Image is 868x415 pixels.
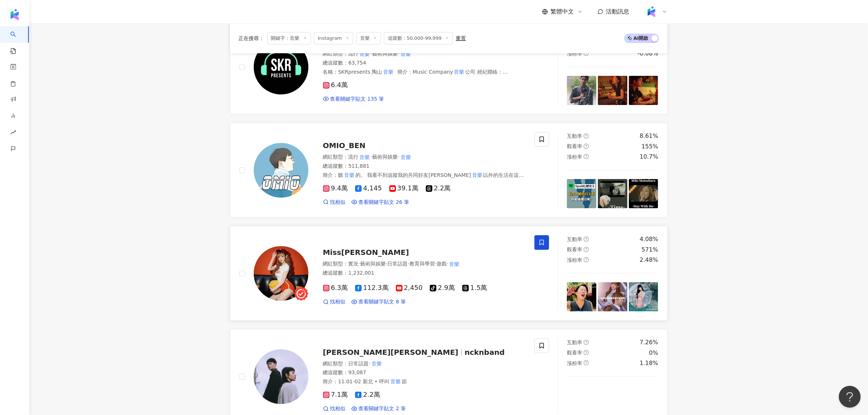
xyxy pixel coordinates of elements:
span: 名稱 ： [323,69,394,75]
span: Miss[PERSON_NAME] [323,248,409,257]
img: KOL Avatar [254,40,308,94]
span: 查看關鍵字貼文 135 筆 [330,96,384,103]
span: ncknband [464,348,505,357]
a: 查看關鍵字貼文 8 筆 [351,298,406,306]
iframe: Help Scout Beacon - Open [839,386,861,408]
span: 找相似 [330,405,346,412]
a: KOL AvatarMiss[PERSON_NAME]網紅類型：實況·藝術與娛樂·日常話題·教育與學習·遊戲·音樂總追蹤數：1,232,0016.3萬112.3萬2,4502.9萬1.5萬找相似... [230,226,667,321]
span: · [371,51,372,57]
mark: 音樂 [448,260,461,268]
span: 繁體中文 [551,8,574,16]
span: 11.01-02 新北 • 呼叫 [338,379,390,384]
a: 找相似 [323,199,346,206]
div: 網紅類型 ： [323,50,526,58]
span: 觀看率 [567,247,582,252]
span: 39.1萬 [389,185,419,192]
span: question-circle [584,154,589,159]
mark: 音樂 [453,68,466,76]
span: question-circle [584,340,589,345]
span: · [386,261,387,267]
span: 2.9萬 [430,284,455,292]
a: 查看關鍵字貼文 2 筆 [351,405,406,412]
mark: 音樂 [400,153,412,161]
mark: 音樂 [359,50,371,58]
span: 教育與學習 [409,261,435,267]
span: · [371,154,372,160]
span: 觀看率 [567,143,582,149]
mark: 音樂 [471,171,483,179]
span: · [447,261,448,267]
span: 流行 [349,154,359,160]
a: KOL AvatarSKRpresents 陶山音樂網紅類型：流行音樂·藝術與娛樂·音樂總追蹤數：63,754名稱：SKRpresents 陶山音樂簡介：Music Company音樂公司 經紀... [230,20,667,114]
div: 網紅類型 ： [323,260,526,268]
span: 2.2萬 [426,185,451,192]
mark: 音樂 [389,377,402,385]
img: post-image [629,282,658,312]
div: 4.08% [640,235,658,243]
span: 查看關鍵字貼文 26 筆 [359,199,409,206]
mark: 音樂 [382,68,394,76]
span: · [359,261,360,267]
span: 1.5萬 [462,284,487,292]
img: post-image [567,76,596,105]
span: [PERSON_NAME][PERSON_NAME] [323,348,459,357]
span: 觀看率 [567,350,582,356]
div: 8.61% [640,132,658,140]
span: question-circle [584,51,589,56]
span: 聽 [338,172,343,178]
span: 漲粉率 [567,360,582,366]
span: question-circle [584,237,589,242]
span: · [435,261,436,267]
span: 正在搜尋 ： [239,35,264,41]
div: 0% [649,349,658,357]
span: 7.1萬 [323,391,348,399]
span: 查看關鍵字貼文 2 筆 [359,405,406,412]
span: 關鍵字：音樂 [267,32,311,44]
span: 簡介 ： [323,377,407,385]
img: post-image [567,282,596,312]
img: post-image [598,76,627,105]
span: 找相似 [330,199,346,206]
div: 1.18% [640,359,658,367]
span: 互動率 [567,236,582,242]
span: 遊戲 [436,261,447,267]
span: question-circle [584,133,589,139]
span: SKRpresents 陶山 [338,69,382,75]
span: 4,145 [355,185,382,192]
span: 2.2萬 [355,391,380,399]
div: 10.7% [640,153,658,161]
span: 漲粉率 [567,257,582,263]
img: post-image [629,179,658,209]
div: 571% [642,246,658,254]
span: · [398,51,400,57]
span: rise [10,125,16,141]
div: 總追蹤數 ： 63,754 [323,59,526,67]
div: 總追蹤數 ： 93,087 [323,369,526,376]
span: 藝術與娛樂 [373,154,398,160]
span: question-circle [584,247,589,252]
a: search [10,26,25,55]
span: 藝術與娛樂 [360,261,386,267]
div: 155% [642,143,658,151]
span: 日常話題 [349,361,369,366]
div: 7.26% [640,338,658,346]
span: 查看關鍵字貼文 8 筆 [359,298,406,306]
mark: 音樂 [400,50,412,58]
img: post-image [598,385,627,415]
a: 找相似 [323,298,346,306]
mark: 音樂 [359,153,371,161]
a: 找相似 [323,405,346,412]
span: · [398,154,400,160]
span: 112.3萬 [355,284,389,292]
span: 音樂 [356,32,381,44]
mark: 音樂 [370,360,383,368]
img: KOL Avatar [254,349,308,404]
div: 重置 [456,35,466,41]
span: 流行 [349,51,359,57]
span: 日常話題 [387,261,408,267]
span: 活動訊息 [606,8,630,15]
span: 互動率 [567,133,582,139]
img: KOL Avatar [254,143,308,198]
img: post-image [567,385,596,415]
img: logo icon [9,9,20,20]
